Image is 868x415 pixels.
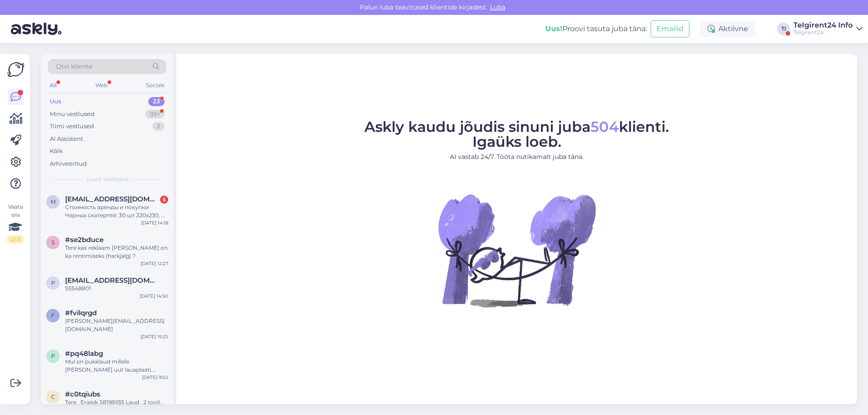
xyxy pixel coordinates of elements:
div: 2 / 3 [7,235,24,243]
span: #fvilqrgd [65,309,97,317]
div: All [48,79,58,91]
div: Uus [50,97,61,106]
div: Telgirent24 Info [793,22,853,29]
a: Telgirent24 InfoTelgirent24 [793,22,863,36]
span: p [51,280,55,286]
div: Arhiveeritud [50,159,87,168]
div: Minu vestlused [50,110,94,119]
div: Socials [144,79,166,91]
div: Telgirent24 [793,29,853,36]
span: Uued vestlused [86,175,128,183]
div: Aktiivne [700,21,755,37]
span: c [51,393,55,400]
div: Mul on pukklaud millele [PERSON_NAME] uut lauaplaati. 80cm läbimõõt. Sobiks ka kasutatud plaat. [65,358,168,374]
span: Luba [487,3,508,11]
span: #pq48labg [65,350,103,358]
div: Tiimi vestlused [50,122,94,131]
span: #se2bduce [65,236,104,244]
span: Askly kaudu jõudis sinuni juba klienti. Igaüks loeb. [364,118,669,150]
img: Askly Logo [7,61,24,78]
span: m [51,198,56,205]
div: Vaata siia [7,203,24,243]
div: [DATE] 14:50 [140,293,168,299]
div: [DATE] 15:25 [141,333,168,340]
span: 504 [590,118,619,135]
div: 23 [148,97,165,106]
div: Kõik [50,147,63,156]
div: Tere kas reklaam [PERSON_NAME] on ka rentimiseks (harkjalg) ? [65,244,168,260]
b: Uus! [545,24,562,33]
div: 5 [160,196,168,204]
div: Web [94,79,109,91]
span: #c0tqiubs [65,390,100,398]
span: Otsi kliente [56,62,92,71]
div: [DATE] 12:27 [141,260,168,267]
span: s [52,239,55,246]
div: Proovi tasuta juba täna: [545,23,647,34]
span: mifarva@gmail.com [65,195,159,203]
span: p [51,353,55,359]
div: 99+ [145,110,165,119]
div: AI Assistent [50,135,83,144]
p: AI vastab 24/7. Tööta nutikamalt juba täna. [364,152,669,162]
div: 2 [152,122,165,131]
div: Tere , Eraisik 58198935 Laud , 2 tooli, valge laudlina, 2 pokaali, ämber jääga, 2 taldrikud sushi... [65,398,168,415]
span: pisnenkoo@gmail.com [65,276,159,284]
img: No Chat active [435,169,598,331]
div: 55548801 [65,284,168,293]
div: [DATE] 14:18 [141,219,168,226]
div: TI [777,23,790,35]
button: Emailid [651,20,689,37]
div: [DATE] 9:02 [142,374,168,381]
div: Стоимость аренды и покупки Черных скатертей: 30 шт 220х230, и 5 шт 320х220 или 320 диаметра на да... [65,203,168,219]
div: [PERSON_NAME][EMAIL_ADDRESS][DOMAIN_NAME] [65,317,168,333]
span: f [51,312,55,319]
